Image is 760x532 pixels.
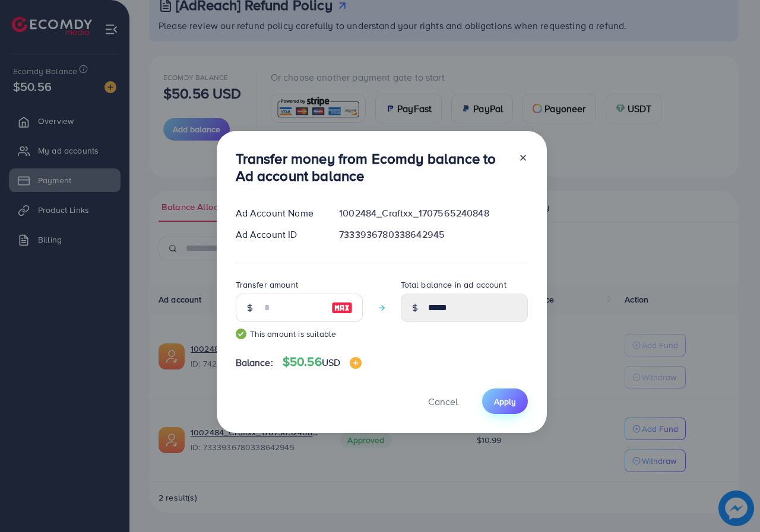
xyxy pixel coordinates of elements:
[236,150,509,184] h3: Transfer money from Ecomdy balance to Ad account balance
[428,395,458,408] span: Cancel
[226,228,330,241] div: Ad Account ID
[494,396,516,407] span: Apply
[413,388,473,414] button: Cancel
[236,328,363,340] small: This amount is suitable
[236,279,298,291] label: Transfer amount
[322,356,340,369] span: USD
[350,357,362,369] img: image
[236,329,246,339] img: guide
[226,206,330,220] div: Ad Account Name
[482,388,528,414] button: Apply
[401,279,506,291] label: Total balance in ad account
[236,356,273,369] span: Balance:
[283,355,362,369] h4: $50.56
[331,301,353,315] img: image
[330,206,537,220] div: 1002484_Craftxx_1707565240848
[330,228,537,241] div: 7333936780338642945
